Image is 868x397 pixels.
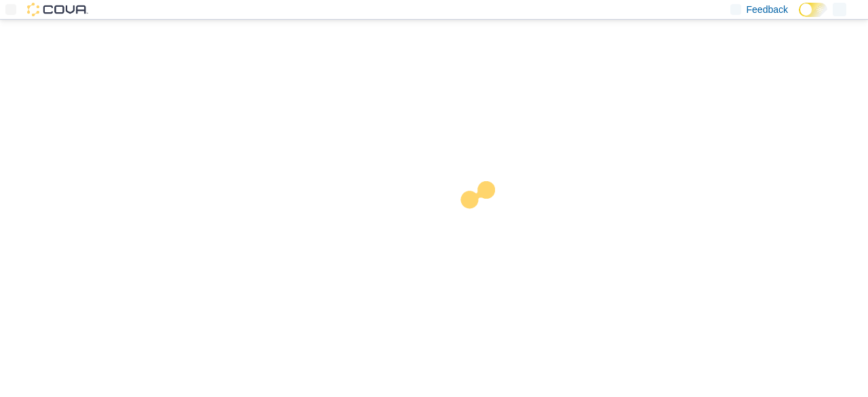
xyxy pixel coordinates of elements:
span: Dark Mode [799,17,800,18]
span: Feedback [747,3,788,16]
input: Dark Mode [799,3,827,17]
img: cova-loader [434,171,536,273]
img: Cova [27,3,88,16]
